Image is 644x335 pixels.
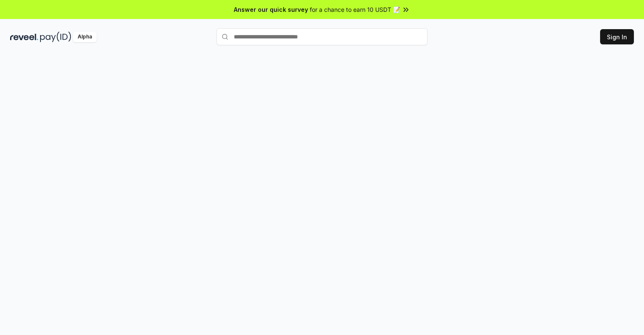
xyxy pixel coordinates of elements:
[40,32,71,42] img: pay_id
[234,5,308,14] span: Answer our quick survey
[310,5,400,14] span: for a chance to earn 10 USDT 📝
[600,29,634,44] button: Sign In
[10,32,38,42] img: reveel_dark
[73,32,97,42] div: Alpha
